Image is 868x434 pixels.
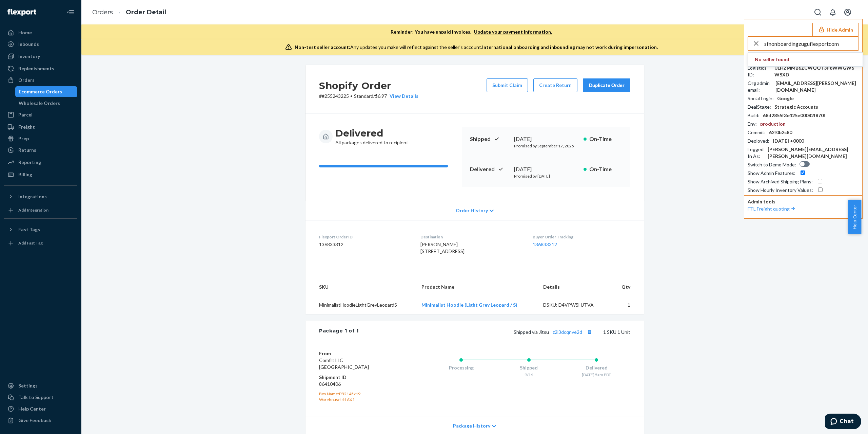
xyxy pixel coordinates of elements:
[427,364,495,371] div: Processing
[811,5,825,19] button: Open Search Box
[4,169,77,180] a: Billing
[4,51,77,62] a: Inventory
[4,205,77,216] a: Add Integration
[18,53,40,60] div: Inventory
[18,111,33,118] div: Parcel
[470,165,509,173] p: Delivered
[775,80,859,93] div: [EMAIL_ADDRESS][PERSON_NAME][DOMAIN_NAME]
[18,405,46,412] div: Help Center
[812,23,859,36] button: Hide Admin
[350,93,353,99] span: •
[4,63,77,74] a: Replenishments
[495,372,563,378] div: 9/16
[319,241,410,248] dd: 136833312
[563,364,630,371] div: Delivered
[4,145,77,156] a: Returns
[533,241,557,247] a: 136833312
[319,374,400,381] dt: Shipment ID
[4,392,77,403] button: Talk to Support
[18,65,54,72] div: Replenishments
[18,193,47,200] div: Integrations
[18,147,36,153] div: Returns
[387,93,418,100] button: View Details
[295,44,350,50] span: Non-test seller account:
[319,397,400,402] div: WarehouseId: LAX1
[4,224,77,235] button: Fast Tags
[19,100,60,107] div: Wholesale Orders
[533,234,630,240] dt: Buyer Order Tracking
[319,381,400,387] dd: 86410406
[295,44,658,51] div: Any updates you make will reflect against the seller's account.
[18,29,32,36] div: Home
[18,171,32,178] div: Billing
[777,95,794,102] div: Google
[514,329,594,335] span: Shipped via Jitsu
[533,78,577,92] button: Create Return
[748,206,796,212] a: FTL Freight quoting
[19,88,62,95] div: Ecommerce Orders
[748,146,764,160] div: Logged In As :
[319,350,400,357] dt: From
[538,278,612,296] th: Details
[589,82,625,89] div: Duplicate Order
[453,422,490,429] span: Package History
[335,127,408,139] h3: Delivered
[4,27,77,38] a: Home
[319,93,418,100] p: # #255243225 / $6.97
[774,104,818,110] div: Strategic Accounts
[748,112,759,119] div: Build :
[18,77,35,84] div: Orders
[416,278,538,296] th: Product Name
[319,78,418,93] h2: Shopify Order
[15,98,78,109] a: Wholesale Orders
[87,2,172,22] ol: breadcrumbs
[18,41,39,48] div: Inbounds
[456,207,488,214] span: Order History
[748,178,813,185] div: Show Archived Shipping Plans :
[583,78,630,92] button: Duplicate Order
[18,394,54,401] div: Talk to Support
[18,124,35,130] div: Freight
[764,37,859,50] input: Search or paste seller ID
[4,157,77,168] a: Reporting
[4,191,77,202] button: Integrations
[18,207,48,213] div: Add Integration
[18,240,43,246] div: Add Fast Tag
[319,391,400,397] div: Box Name: PB2145x19
[612,278,644,296] th: Qty
[774,65,859,78] div: 01HZMMB6ZCWQQT3P8WWGW6WSXD
[514,135,578,143] div: [DATE]
[18,135,29,142] div: Prep
[563,372,630,378] div: [DATE] 5am EDT
[470,135,509,143] p: Shipped
[826,5,840,19] button: Open notifications
[126,8,166,16] a: Order Detail
[763,112,825,119] div: 68d2855f3e425e00082f870f
[335,127,408,146] div: All packages delivered to recipient
[589,135,622,143] p: On-Time
[848,200,861,234] button: Help Center
[553,329,582,335] a: z2l3dcqnve2d
[748,187,813,194] div: Show Hourly Inventory Values :
[15,86,78,97] a: Ecommerce Orders
[495,364,563,371] div: Shipped
[585,327,594,336] button: Copy tracking number
[4,133,77,144] a: Prep
[773,138,804,144] div: [DATE] +0000
[769,129,792,136] div: 62f0b2c80
[543,302,607,308] div: DSKU: D4VPW5HJTVA
[305,278,416,296] th: SKU
[748,104,771,110] div: DealStage :
[825,414,861,431] iframe: Opens a widget where you can chat to one of our agents
[514,173,578,179] p: Promised by [DATE]
[4,39,77,50] a: Inbounds
[4,380,77,391] a: Settings
[7,9,36,16] img: Flexport logo
[760,121,786,127] div: production
[612,296,644,314] td: 1
[421,302,517,308] a: Minimalist Hoodie (Light Grey Leopard / S)
[420,241,465,254] span: [PERSON_NAME] [STREET_ADDRESS]
[748,129,766,136] div: Commit :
